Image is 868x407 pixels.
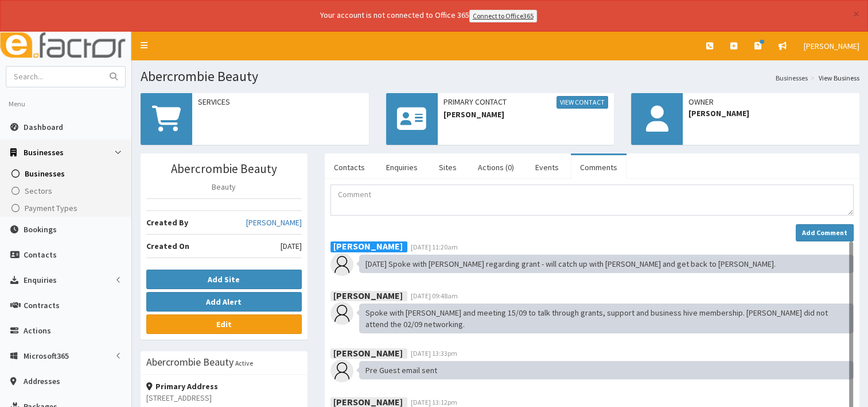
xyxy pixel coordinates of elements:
h1: Abercrombie Beauty [141,69,859,84]
h3: Abercrombie Beauty [146,357,233,367]
button: × [853,8,859,20]
a: Connect to Office365 [469,10,537,22]
a: View Contact [556,96,608,109]
span: Sectors [25,186,52,196]
span: [DATE] 13:33pm [411,349,457,358]
a: Sites [430,155,466,179]
span: Actions [24,325,51,336]
span: Owner [688,96,854,107]
input: Search... [6,67,103,87]
a: [PERSON_NAME] [246,217,302,228]
span: [DATE] 09:48am [411,291,458,300]
span: Dashboard [24,122,63,132]
b: [PERSON_NAME] [333,289,403,301]
a: Businesses [776,73,808,83]
span: Addresses [24,376,60,386]
a: Enquiries [377,155,427,179]
div: Pre Guest email sent [359,361,854,379]
span: Primary Contact [443,96,609,109]
strong: Add Comment [802,228,847,237]
div: Spoke with [PERSON_NAME] and meeting 15/09 to talk through grants, support and business hive memb... [359,304,854,333]
b: Add Site [208,274,240,285]
span: [DATE] 11:20am [411,243,458,251]
a: Sectors [3,182,131,199]
a: Comments [571,155,626,179]
b: [PERSON_NAME] [333,240,403,252]
span: Bookings [24,224,57,235]
a: Actions (0) [469,155,523,179]
b: [PERSON_NAME] [333,347,403,358]
a: [PERSON_NAME] [795,32,868,60]
button: Add Alert [146,292,302,312]
b: Add Alert [206,297,242,307]
span: Businesses [25,168,65,179]
span: Contracts [24,300,60,310]
li: View Business [808,73,859,83]
span: Microsoft365 [24,351,69,361]
span: [PERSON_NAME] [443,109,609,120]
h3: Abercrombie Beauty [146,162,302,175]
span: Payment Types [25,203,77,213]
button: Add Comment [796,224,854,241]
span: Services [198,96,363,107]
a: Payment Types [3,199,131,217]
a: Events [526,155,568,179]
span: [PERSON_NAME] [688,107,854,119]
span: Businesses [24,147,64,158]
a: Edit [146,314,302,334]
b: Created By [146,217,188,228]
small: Active [235,359,253,367]
span: [DATE] [281,240,302,252]
span: [DATE] 13:12pm [411,398,457,406]
div: Your account is not connected to Office 365 [93,9,764,22]
strong: Primary Address [146,381,218,391]
p: [STREET_ADDRESS] [146,392,302,404]
span: Enquiries [24,275,57,285]
b: [PERSON_NAME] [333,396,403,407]
span: Contacts [24,249,57,260]
p: Beauty [146,181,302,193]
b: Edit [216,319,232,329]
b: Created On [146,241,189,251]
a: Businesses [3,165,131,182]
textarea: Comment [330,185,854,216]
a: Contacts [325,155,374,179]
span: [PERSON_NAME] [804,41,859,51]
div: [DATE] Spoke with [PERSON_NAME] regarding grant - will catch up with [PERSON_NAME] and get back t... [359,255,854,273]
